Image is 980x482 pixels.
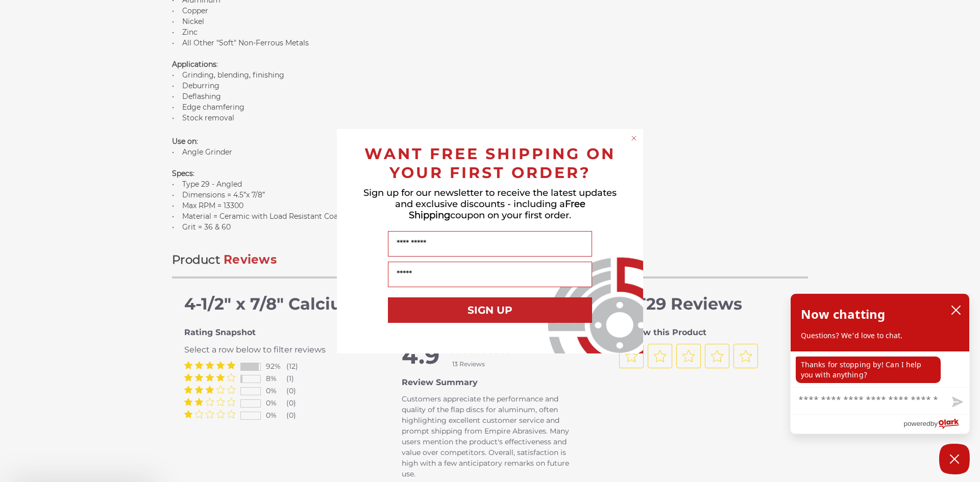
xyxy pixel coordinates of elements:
div: olark chatbox [790,293,970,434]
h2: Now chatting [801,304,885,324]
button: SIGN UP [388,297,592,323]
button: Close Chatbox [939,444,970,474]
button: close chatbox [948,302,964,318]
button: Close dialog [629,133,639,143]
span: WANT FREE SHIPPING ON YOUR FIRST ORDER? [364,144,616,182]
button: Send message [944,391,969,414]
p: Thanks for stopping by! Can I help you with anything? [796,357,941,383]
span: by [930,417,938,430]
span: Sign up for our newsletter to receive the latest updates and exclusive discounts - including a co... [363,187,617,221]
div: chat [791,351,969,387]
a: Powered by Olark [903,415,969,434]
p: Questions? We'd love to chat. [801,331,959,341]
span: powered [903,417,930,430]
span: Free Shipping [409,198,585,221]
